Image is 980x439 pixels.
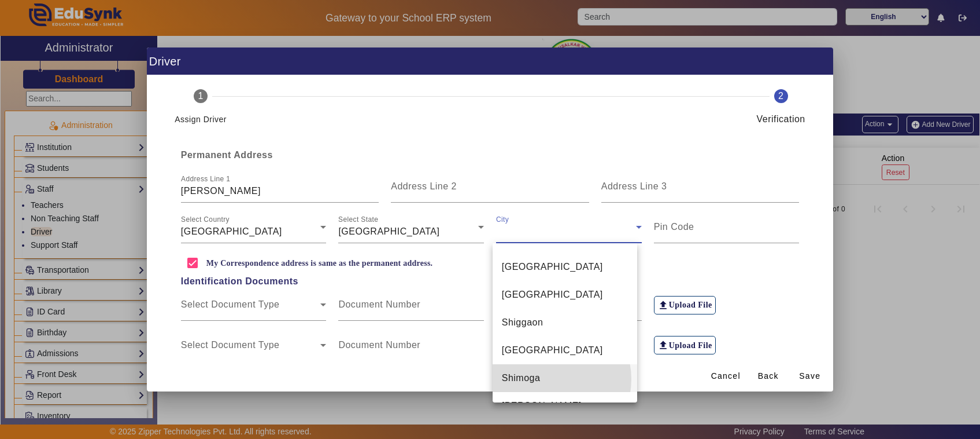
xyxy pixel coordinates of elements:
span: [GEOGRAPHIC_DATA] [502,343,603,357]
span: [GEOGRAPHIC_DATA] [502,288,603,302]
span: [GEOGRAPHIC_DATA] [502,260,603,274]
span: Shimoga [502,371,541,385]
span: Shiggaon [502,316,543,330]
span: [PERSON_NAME] [502,399,582,413]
